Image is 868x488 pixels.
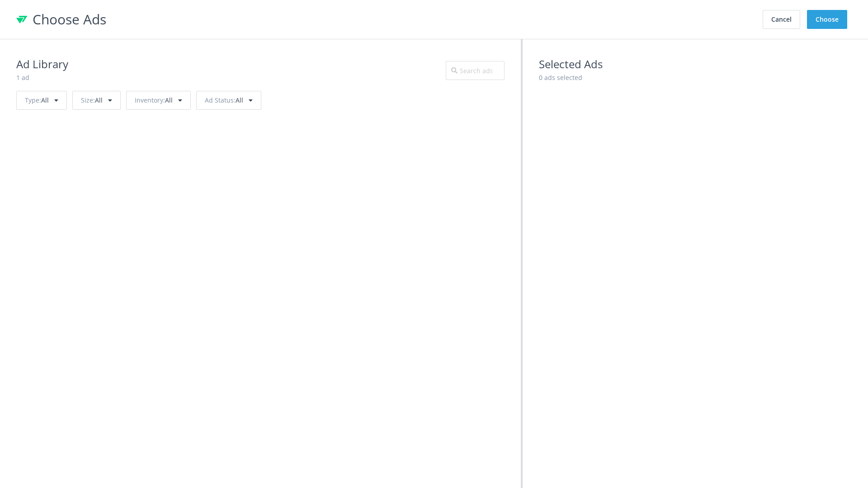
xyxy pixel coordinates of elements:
[72,91,121,110] div: All
[16,14,27,25] div: RollWorks
[196,91,261,110] div: All
[205,96,236,104] span: Ad Status :
[16,56,68,73] h2: Ad Library
[807,10,847,29] button: Choose
[16,73,29,82] span: 1 ad
[16,91,67,110] div: All
[25,96,41,104] span: Type :
[126,91,191,110] div: All
[33,9,760,30] h1: Choose Ads
[539,73,582,82] span: 0 ads selected
[23,6,41,14] span: Help
[446,61,505,80] input: Search ads
[763,10,800,29] button: Cancel
[81,96,95,104] span: Size :
[135,96,165,104] span: Inventory :
[539,56,852,73] h2: Selected Ads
